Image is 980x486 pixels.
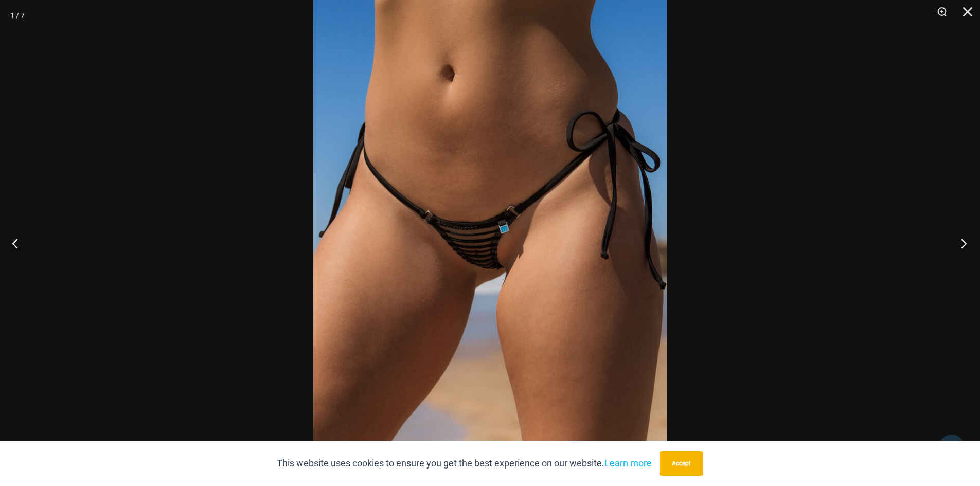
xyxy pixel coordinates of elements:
[941,218,980,269] button: Next
[604,458,652,469] a: Learn more
[277,456,652,471] p: This website uses cookies to ensure you get the best experience on our website.
[660,451,703,476] button: Accept
[10,8,25,23] div: 1 / 7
